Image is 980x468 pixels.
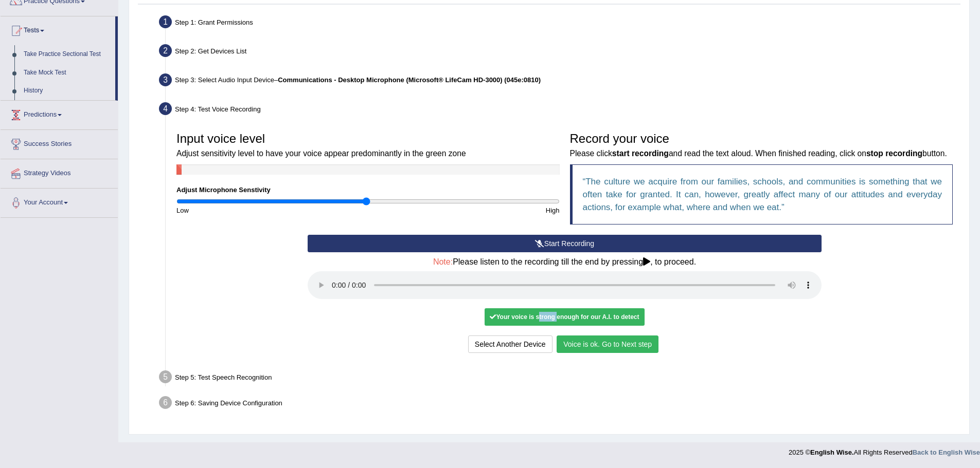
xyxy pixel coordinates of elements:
div: Step 3: Select Audio Input Device [154,70,965,93]
button: Select Another Device [468,335,553,353]
div: 2025 © All Rights Reserved [789,442,980,457]
a: Predictions [1,101,118,126]
div: High [368,205,564,215]
small: Adjust sensitivity level to have your voice appear predominantly in the green zone [176,149,466,158]
button: Voice is ok. Go to Next step [557,335,658,353]
div: Step 5: Test Speech Recognition [154,367,965,390]
strong: English Wise. [810,448,853,456]
a: Strategy Videos [1,159,118,185]
q: The culture we acquire from our families, schools, and communities is something that we often tak... [583,177,942,212]
h4: Please listen to the recording till the end by pressing , to proceed. [308,257,822,267]
label: Adjust Microphone Senstivity [176,185,271,195]
h3: Input voice level [176,132,560,159]
h3: Record your voice [570,132,953,159]
a: Back to English Wise [913,448,980,456]
div: Low [171,205,368,215]
span: – [274,76,541,84]
b: stop recording [866,149,922,158]
a: Your Account [1,189,118,214]
a: Take Mock Test [19,64,115,82]
span: Note: [433,257,453,266]
div: Step 4: Test Voice Recording [154,99,965,122]
div: Step 6: Saving Device Configuration [154,393,965,416]
div: Step 2: Get Devices List [154,41,965,64]
a: Take Practice Sectional Test [19,45,115,64]
div: Step 1: Grant Permissions [154,12,965,35]
div: Your voice is strong enough for our A.I. to detect [485,308,644,326]
button: Start Recording [308,235,822,252]
a: Tests [1,16,115,42]
b: Communications - Desktop Microphone (Microsoft® LifeCam HD-3000) (045e:0810) [278,76,541,84]
a: History [19,82,115,100]
a: Success Stories [1,130,118,156]
small: Please click and read the text aloud. When finished reading, click on button. [570,149,947,158]
b: start recording [612,149,669,158]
